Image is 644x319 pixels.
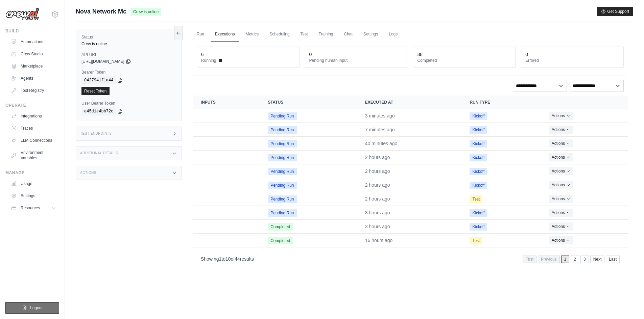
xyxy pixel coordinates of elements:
[385,27,402,42] a: Logs
[470,195,482,203] span: Test
[357,96,462,109] th: Executed at
[130,8,161,16] span: Crew is online
[549,236,573,244] button: Actions for execution
[268,112,296,120] span: Pending Run
[549,222,573,231] button: Actions for execution
[525,51,528,58] div: 0
[81,76,116,84] code: 0427941f1a44
[21,205,40,211] span: Resources
[365,168,390,174] time: September 1, 2025 at 10:17 CEST
[268,126,296,134] span: Pending Run
[470,182,487,189] span: Kickoff
[8,178,59,189] a: Usage
[8,85,59,96] a: Tool Registry
[201,51,204,58] div: 6
[80,132,112,136] h3: Test Endpoints
[417,58,511,63] dt: Completed
[8,123,59,134] a: Traces
[549,139,573,148] button: Actions for execution
[525,58,619,63] dt: Errored
[8,147,59,163] a: Environment Variables
[470,140,487,148] span: Kickoff
[268,182,296,189] span: Pending Run
[340,27,357,42] a: Chat
[80,151,118,155] h3: Additional Details
[8,61,59,72] a: Marketplace
[81,87,110,95] a: Reset Token
[296,27,312,42] a: Test
[523,256,620,263] nav: Pagination
[268,154,296,161] span: Pending Run
[561,256,570,263] span: 1
[8,135,59,146] a: LLM Connections
[549,167,573,175] button: Actions for execution
[365,182,390,188] time: September 1, 2025 at 10:15 CEST
[470,237,482,244] span: Test
[80,171,96,175] h3: Actions
[580,256,589,263] a: 3
[8,73,59,84] a: Agents
[365,224,390,229] time: September 1, 2025 at 09:47 CEST
[242,27,263,42] a: Metrics
[81,34,176,40] label: Status
[470,154,487,161] span: Kickoff
[268,223,293,231] span: Completed
[268,140,296,148] span: Pending Run
[5,8,39,21] img: Logo
[523,256,536,263] span: First
[470,168,487,175] span: Kickoff
[81,70,176,75] label: Bearer Token
[201,58,216,63] span: Running
[81,52,176,57] label: API URL
[81,41,176,47] div: Crew is online
[365,155,390,160] time: September 1, 2025 at 10:53 CEST
[315,27,337,42] a: Training
[268,195,296,203] span: Pending Run
[590,256,605,263] a: Next
[219,256,222,262] span: 1
[193,27,208,42] a: Run
[470,126,487,134] span: Kickoff
[470,209,487,217] span: Kickoff
[470,112,487,120] span: Kickoff
[365,141,398,146] time: September 1, 2025 at 12:00 CEST
[365,113,395,118] time: September 1, 2025 at 12:37 CEST
[365,127,395,132] time: September 1, 2025 at 12:32 CEST
[549,112,573,120] button: Actions for execution
[365,238,393,243] time: August 31, 2025 at 20:23 CEST
[549,195,573,203] button: Actions for execution
[597,7,633,16] button: Get Support
[5,170,59,176] div: Manage
[538,256,560,263] span: Previous
[549,126,573,134] button: Actions for execution
[211,27,239,42] a: Executions
[5,103,59,108] div: Operate
[309,58,403,63] dt: Pending human input
[5,28,59,34] div: Build
[30,305,43,311] span: Logout
[549,181,573,189] button: Actions for execution
[8,36,59,47] a: Automations
[225,256,231,262] span: 10
[365,196,390,202] time: September 1, 2025 at 10:13 CEST
[260,96,357,109] th: Status
[201,256,254,262] p: Showing to of results
[81,59,124,64] span: [URL][DOMAIN_NAME]
[265,27,293,42] a: Scheduling
[8,49,59,59] a: Crew Studio
[8,111,59,122] a: Integrations
[268,237,293,244] span: Completed
[309,51,312,58] div: 0
[461,96,541,109] th: Run Type
[8,203,59,213] button: Resources
[571,256,579,263] a: 2
[235,256,240,262] span: 44
[417,51,423,58] div: 38
[365,210,390,215] time: September 1, 2025 at 09:53 CEST
[193,250,628,267] nav: Pagination
[470,223,487,231] span: Kickoff
[610,287,644,319] div: Widget chat
[549,209,573,217] button: Actions for execution
[76,7,126,16] span: Nova Network Mc
[359,27,382,42] a: Settings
